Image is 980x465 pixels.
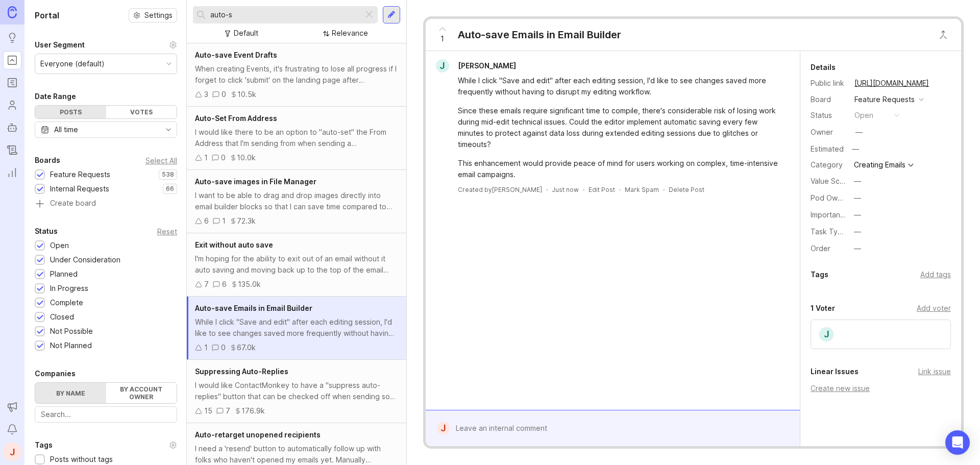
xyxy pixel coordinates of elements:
[546,185,548,194] div: ·
[54,124,78,135] div: All time
[3,74,21,92] a: Roadmaps
[50,268,78,280] div: Planned
[458,61,516,70] span: [PERSON_NAME]
[226,405,230,417] div: 7
[50,454,113,465] div: Posts without tags
[50,340,92,351] div: Not Planned
[945,430,970,455] div: Open Intercom Messenger
[166,185,174,193] p: 66
[458,28,621,42] div: Auto-save Emails in Email Builder
[430,59,524,72] a: J[PERSON_NAME]
[811,227,847,236] label: Task Type
[195,51,277,59] span: Auto-save Event Drafts
[3,141,21,159] a: Changelog
[187,170,406,233] a: Auto-save images in File ManagerI want to be able to drag and drop images directly into email bui...
[237,342,256,353] div: 67.0k
[3,118,21,137] a: Autopilot
[234,28,258,39] div: Default
[129,8,177,22] button: Settings
[811,94,846,105] div: Board
[221,152,226,163] div: 0
[8,6,17,18] img: Canny Home
[854,176,861,187] div: —
[187,233,406,297] a: Exit without auto saveI'm hoping for the ability to exit out of an email without it auto saving a...
[811,78,846,89] div: Public link
[204,152,208,163] div: 1
[3,29,21,47] a: Ideas
[35,383,106,403] label: By name
[3,398,21,416] button: Announcements
[332,28,368,39] div: Relevance
[854,110,873,121] div: open
[241,405,265,417] div: 176.9k
[195,177,316,186] span: Auto-save images in File Manager
[458,105,779,150] div: Since these emails require significant time to compile, there's considerable risk of losing work ...
[222,215,226,227] div: 1
[625,185,659,194] button: Mark Spam
[187,360,406,423] a: Suppressing Auto-RepliesI would like ContactMonkey to have a "suppress auto-replies" button that ...
[3,443,21,461] button: J
[663,185,665,194] div: ·
[195,367,288,376] span: Suppressing Auto-Replies
[583,185,584,194] div: ·
[854,94,915,105] div: Feature Requests
[854,209,861,221] div: —
[237,152,256,163] div: 10.0k
[458,75,779,97] div: While I click "Save and edit" after each editing session, I'd like to see changes saved more freq...
[811,268,828,281] div: Tags
[160,126,177,134] svg: toggle icon
[50,283,88,294] div: In Progress
[619,185,621,194] div: ·
[195,63,398,86] div: When creating Events, it's frustrating to lose all progress if I forget to click 'submit' on the ...
[3,96,21,114] a: Users
[187,297,406,360] a: Auto-save Emails in Email BuilderWhile I click "Save and edit" after each editing session, I'd li...
[237,89,256,100] div: 10.5k
[917,303,951,314] div: Add voter
[195,430,321,439] span: Auto-retarget unopened recipients
[811,383,951,394] div: Create new issue
[50,183,109,194] div: Internal Requests
[238,279,261,290] div: 135.0k
[40,58,105,69] div: Everyone (default)
[50,326,93,337] div: Not Possible
[195,253,398,276] div: I'm hoping for the ability to exit out of an email without it auto saving and moving back up to t...
[35,90,76,103] div: Date Range
[50,169,110,180] div: Feature Requests
[811,302,835,314] div: 1 Voter
[854,243,861,254] div: —
[589,185,615,194] div: Edit Post
[221,342,226,353] div: 0
[849,142,862,156] div: —
[918,366,951,377] div: Link issue
[195,316,398,339] div: While I click "Save and edit" after each editing session, I'd like to see changes saved more freq...
[458,185,542,194] div: Created by [PERSON_NAME]
[855,127,863,138] div: —
[552,185,579,194] a: Just now
[145,158,177,163] div: Select All
[854,192,861,204] div: —
[35,439,53,451] div: Tags
[3,420,21,438] button: Notifications
[811,61,836,74] div: Details
[437,422,450,435] div: J
[440,33,444,44] span: 1
[458,158,779,180] div: This enhancement would provide peace of mind for users working on complex, time-intensive email c...
[811,177,850,185] label: Value Scale
[187,43,406,107] a: Auto-save Event DraftsWhen creating Events, it's frustrating to lose all progress if I forget to ...
[811,127,846,138] div: Owner
[50,240,69,251] div: Open
[144,10,173,20] span: Settings
[35,200,177,209] a: Create board
[436,59,449,72] div: J
[811,244,830,253] label: Order
[933,25,953,45] button: Close button
[811,159,846,170] div: Category
[210,9,359,20] input: Search...
[237,215,256,227] div: 72.3k
[3,51,21,69] a: Portal
[195,190,398,212] div: I want to be able to drag and drop images directly into email builder blocks so that I can save t...
[187,107,406,170] a: Auto-Set From AddressI would like there to be an option to "auto-set" the From Address that I'm s...
[195,240,273,249] span: Exit without auto save
[811,193,863,202] label: Pod Ownership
